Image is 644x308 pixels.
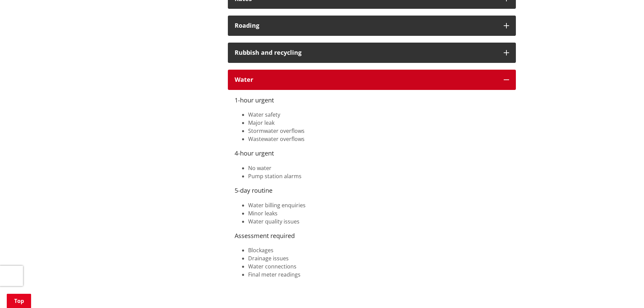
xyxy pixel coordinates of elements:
[248,254,509,262] li: Drainage issues
[248,172,509,180] li: Pump station alarms
[248,209,509,217] li: Minor leaks
[7,294,31,308] a: Top
[235,22,497,29] div: Roading
[235,232,509,240] h4: Assessment required
[248,201,509,209] li: Water billing enquiries
[235,76,497,83] h4: Water
[248,246,509,254] li: Blockages
[248,217,509,226] li: Water quality issues
[248,135,509,143] li: Wastewater overflows
[613,280,637,304] iframe: Messenger Launcher
[235,49,497,56] div: Rubbish and recycling
[248,111,509,119] li: Water safety
[248,270,509,279] li: Final meter readings
[248,119,509,127] li: Major leak
[235,97,509,104] h4: 1-hour urgent
[248,164,509,172] li: No water
[248,127,509,135] li: Stormwater overflows
[228,70,516,90] button: Water
[228,43,516,63] button: Rubbish and recycling
[235,150,509,157] h4: 4-hour urgent
[248,262,509,270] li: Water connections
[235,187,509,194] h4: 5-day routine
[228,16,516,36] button: Roading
